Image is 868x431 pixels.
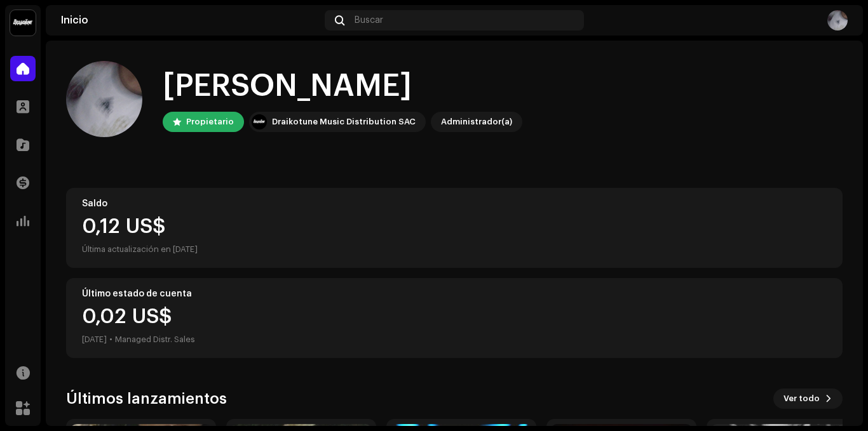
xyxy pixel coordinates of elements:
[441,114,512,129] div: Administrador(a)
[186,114,234,129] div: Propietario
[355,15,383,25] span: Buscar
[82,242,827,257] div: Última actualización en [DATE]
[115,332,195,347] div: Managed Distr. Sales
[66,61,142,137] img: 78eb8927-d33f-4840-be8c-0aa53c190ad3
[827,10,848,30] img: 78eb8927-d33f-4840-be8c-0aa53c190ad3
[66,278,843,358] re-o-card-value: Último estado de cuenta
[783,386,820,411] span: Ver todo
[252,114,267,129] img: 10370c6a-d0e2-4592-b8a2-38f444b0ca44
[82,289,827,299] div: Último estado de cuenta
[163,66,522,107] div: [PERSON_NAME]
[272,114,416,129] div: Draikotune Music Distribution SAC
[82,199,827,209] div: Saldo
[773,388,843,409] button: Ver todo
[82,332,107,347] div: [DATE]
[66,388,227,409] h3: Últimos lanzamientos
[10,10,36,36] img: 10370c6a-d0e2-4592-b8a2-38f444b0ca44
[61,15,320,25] div: Inicio
[109,332,112,347] div: •
[66,188,843,268] re-o-card-value: Saldo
